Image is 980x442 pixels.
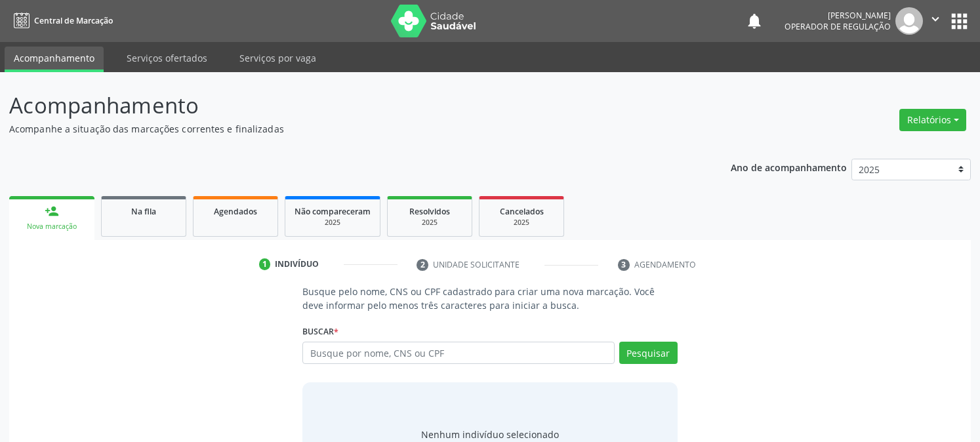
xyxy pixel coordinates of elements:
[131,206,156,217] span: Na fila
[9,89,682,122] p: Acompanhamento
[489,218,554,228] div: 2025
[18,222,85,231] div: Nova marcação
[895,7,923,35] img: img
[731,159,847,175] p: Ano de acompanhamento
[45,204,59,218] div: person_add
[9,10,113,31] a: Central de Marcação
[214,206,257,217] span: Agendados
[5,47,104,72] a: Acompanhamento
[34,15,113,26] span: Central de Marcação
[619,342,678,364] button: Pesquisar
[117,47,216,70] a: Serviços ofertados
[948,10,971,33] button: apps
[275,258,319,270] div: Indivíduo
[397,218,462,228] div: 2025
[302,342,614,364] input: Busque por nome, CNS ou CPF
[785,21,891,32] span: Operador de regulação
[500,206,544,217] span: Cancelados
[421,428,559,441] div: Nenhum indivíduo selecionado
[923,7,948,35] button: 
[302,285,677,312] p: Busque pelo nome, CNS ou CPF cadastrado para criar uma nova marcação. Você deve informar pelo men...
[295,206,371,217] span: Não compareceram
[259,258,271,270] div: 1
[302,321,338,342] label: Buscar
[409,206,450,217] span: Resolvidos
[928,12,943,26] i: 
[785,10,891,21] div: [PERSON_NAME]
[745,12,764,30] button: notifications
[295,218,371,228] div: 2025
[9,122,682,136] p: Acompanhe a situação das marcações correntes e finalizadas
[230,47,325,70] a: Serviços por vaga
[899,109,966,131] button: Relatórios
